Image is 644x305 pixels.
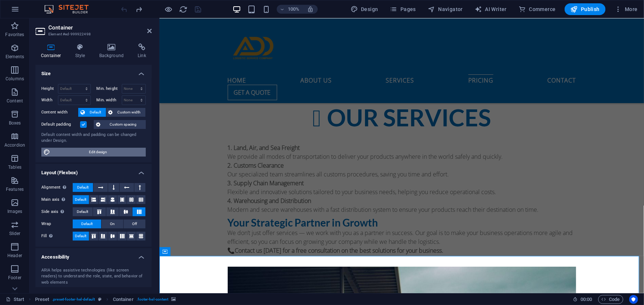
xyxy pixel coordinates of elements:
button: Custom spacing [94,120,146,129]
h3: Element #ed-999922498 [48,31,137,38]
span: Commerce [519,6,556,13]
p: Features [6,186,24,192]
i: This element is a customizable preset [98,297,101,301]
h4: Size [35,65,152,78]
button: Default [73,220,101,228]
h4: Layout (Flexbox) [35,164,152,177]
p: Favorites [5,32,24,38]
span: Publish [571,6,600,13]
button: Default [73,195,89,204]
p: Boxes [9,120,21,126]
label: Fill [41,232,73,241]
span: Default [75,195,86,204]
p: Footer [8,275,21,281]
label: Height [41,87,58,91]
button: Commerce [516,3,559,15]
span: Click to select. Double-click to edit [113,295,134,304]
button: Custom width [106,108,146,117]
button: AI Writer [472,3,510,15]
label: Default padding [41,120,80,129]
label: Main axis [41,195,73,204]
label: Min. height [97,87,122,91]
button: Usercentrics [629,295,638,304]
span: Default [77,183,89,192]
i: This element contains a background [172,297,176,301]
label: Alignment [41,183,73,192]
button: Default [73,183,93,192]
span: Custom width [115,108,144,117]
span: : [586,297,587,302]
span: Off [132,220,137,228]
p: Content [7,98,23,104]
span: . preset-footer-hel-default [52,295,95,304]
button: Default [73,232,89,241]
p: Accordion [4,142,25,148]
span: Default [81,220,93,228]
button: Edit design [41,148,146,157]
nav: breadcrumb [35,295,176,304]
h4: Container [35,43,70,59]
span: 00 00 [581,295,592,304]
button: Default [78,108,106,117]
p: Tables [8,164,21,170]
p: Header [7,253,22,259]
label: Wrap [41,220,73,228]
button: Default [73,207,93,216]
button: Code [598,295,623,304]
span: On [110,220,115,228]
button: On [101,220,123,228]
button: Publish [565,3,606,15]
p: Images [7,208,23,214]
span: . footer-hel-content [137,295,169,304]
h2: Container [48,24,152,31]
p: Columns [6,76,24,82]
span: Default [87,108,104,117]
h4: Accessibility [35,248,152,262]
span: More [614,6,638,13]
button: More [612,3,641,15]
label: Side axis [41,207,73,216]
h4: Link [132,43,152,59]
div: Default content width and padding can be changed under Design. [41,132,146,144]
h4: Background [94,43,132,59]
span: Default [75,232,86,241]
label: Width [41,98,58,102]
button: Off [124,220,145,228]
p: Slider [9,231,21,236]
span: Click to select. Double-click to edit [35,295,49,304]
a: Click to cancel selection. Double-click to open Pages [6,295,24,304]
span: Default [77,207,88,216]
span: Code [602,295,620,304]
span: Edit design [52,148,144,157]
h6: Session time [573,295,592,304]
iframe: To enrich screen reader interactions, please activate Accessibility in Grammarly extension settings [159,18,644,293]
label: Content width [41,108,78,117]
p: Elements [6,54,24,60]
h4: Style [70,43,94,59]
span: AI Writer [475,6,507,13]
div: ARIA helps assistive technologies (like screen readers) to understand the role, state, and behavi... [41,267,146,286]
label: Min. width [97,98,122,102]
span: Custom spacing [103,120,144,129]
